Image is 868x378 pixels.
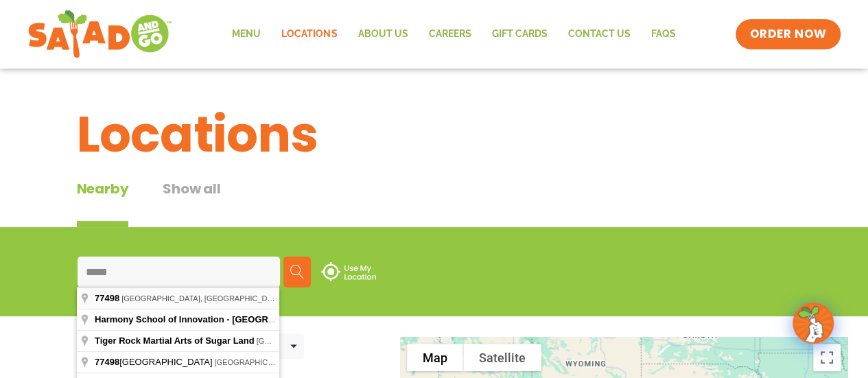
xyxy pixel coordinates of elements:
[121,294,366,303] span: [GEOGRAPHIC_DATA], [GEOGRAPHIC_DATA], [GEOGRAPHIC_DATA]
[95,293,119,303] span: 77498
[407,344,463,371] button: Show street map
[290,265,304,279] img: search.svg
[640,19,685,50] a: FAQs
[463,344,541,371] button: Show satellite imagery
[214,358,458,366] span: [GEOGRAPHIC_DATA], [GEOGRAPHIC_DATA], [GEOGRAPHIC_DATA]
[736,19,840,49] a: ORDER NOW
[95,357,214,367] span: [GEOGRAPHIC_DATA]
[749,26,826,43] span: ORDER NOW
[222,19,271,50] a: Menu
[813,344,841,371] button: Toggle fullscreen view
[418,19,481,50] a: Careers
[95,357,119,367] span: 77498
[77,178,255,227] div: Tabbed content
[27,7,172,62] img: new-SAG-logo-768×292
[557,19,640,50] a: Contact Us
[794,304,832,342] img: wpChatIcon
[163,178,220,227] button: Show all
[347,19,418,50] a: About Us
[77,97,792,172] h1: Locations
[481,19,557,50] a: GIFT CARDS
[257,337,501,345] span: [GEOGRAPHIC_DATA], [GEOGRAPHIC_DATA], [GEOGRAPHIC_DATA]
[77,178,129,227] div: Nearby
[95,314,327,324] span: Harmony School of Innovation - [GEOGRAPHIC_DATA]
[271,19,347,50] a: Locations
[95,335,255,346] span: Tiger Rock Martial Arts of Sugar Land
[222,19,685,50] nav: Menu
[321,262,376,281] img: use-location.svg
